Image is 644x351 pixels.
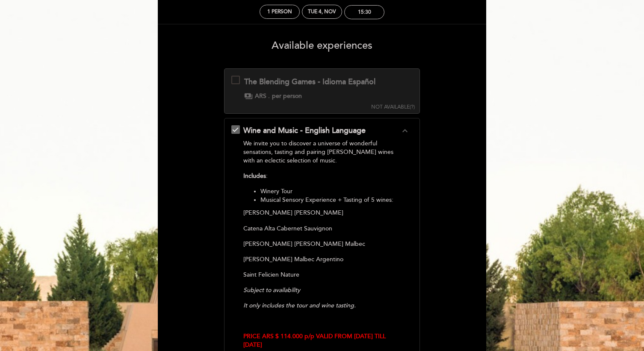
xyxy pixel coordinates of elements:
p: We invite you to discover a universe of wonderful sensations, tasting and pairing [PERSON_NAME] w... [243,139,400,165]
span: Wine and Music - English Language [243,126,366,135]
div: (?) [371,103,415,111]
div: The Blending Games - Idioma Español [244,77,375,88]
p: : [243,172,400,180]
strong: Includes [243,172,266,180]
i: expand_less [400,126,410,136]
button: expand_less [397,125,413,136]
p: [PERSON_NAME] [PERSON_NAME] [243,209,400,217]
strong: PRICE ARS $ 114.000 p/p VALID FROM [DATE] TILL [DATE] [243,333,386,348]
p: Saint Felicien Nature [243,271,400,279]
li: Musical Sensory Experience + Tasting of 5 wines: [260,196,400,204]
p: [PERSON_NAME] [PERSON_NAME] Malbec [243,240,400,248]
div: 15:30 [358,9,371,15]
p: [PERSON_NAME] Malbec Argentino [243,255,400,264]
p: Catena Alta Cabernet Sauvignon [243,224,400,233]
div: Tue 4, Nov [308,9,336,15]
button: NOT AVAILABLE(?) [369,69,417,111]
em: Subject to availability [243,286,300,294]
li: Winery Tour [260,187,400,196]
span: per person [272,92,302,100]
span: 1 person [267,9,292,15]
span: NOT AVAILABLE [371,104,410,110]
span: payments [244,92,253,100]
span: Available experiences [272,39,372,52]
em: It only includes the tour and wine tasting. [243,302,356,309]
span: ARS . [255,92,270,100]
